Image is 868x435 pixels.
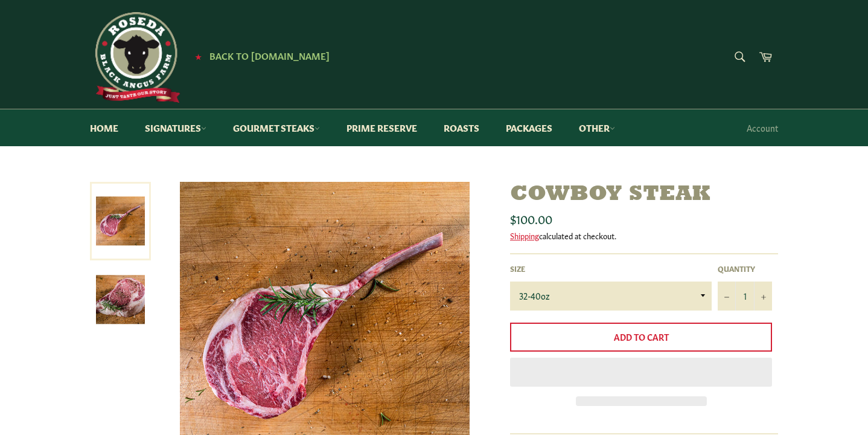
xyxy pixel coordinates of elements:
span: $100.00 [510,210,552,227]
a: Prime Reserve [334,109,429,146]
a: Packages [494,109,564,146]
a: Shipping [510,230,539,241]
h1: Cowboy Steak [510,182,778,208]
button: Increase item quantity by one [754,282,772,311]
a: Signatures [133,109,219,146]
a: Roasts [432,109,491,146]
span: Add to Cart [614,330,669,343]
label: Size [510,263,712,274]
a: Home [78,109,130,146]
a: ★ Back to [DOMAIN_NAME] [189,51,330,61]
div: calculated at checkout. [510,230,778,241]
label: Quantity [718,263,772,274]
button: Add to Cart [510,323,772,352]
a: Other [567,109,627,146]
img: Roseda Beef [90,12,180,103]
span: Back to [DOMAIN_NAME] [209,49,330,62]
button: Reduce item quantity by one [718,282,736,311]
span: ★ [195,51,202,61]
a: Account [741,110,784,146]
a: Gourmet Steaks [221,109,332,146]
img: Cowboy Steak [96,275,145,324]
